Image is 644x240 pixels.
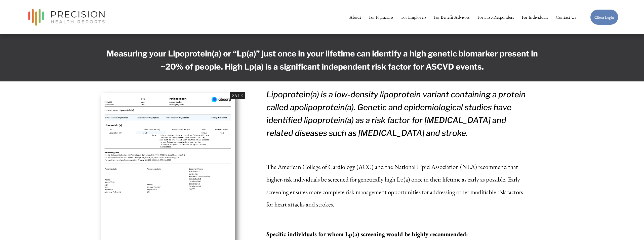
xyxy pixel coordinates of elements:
img: Precision Health Reports [26,7,107,28]
em: Lipoprotein(a) is a low-density lipoprotein variant containing a protein called apolipoprotein(a)... [266,89,528,138]
strong: Measuring your Lipoprotein(a) or “Lp(a)” just once in your lifetime can identify a high genetic b... [106,49,540,71]
a: For Benefit Advisors [434,12,470,22]
a: About [349,12,361,22]
a: Client Login [590,9,618,25]
p: The American College of Cardiology (ACC) and the National Lipid Association (NLA) recommend that ... [266,161,529,211]
a: For Employers [401,12,426,22]
a: For Physicians [369,12,393,22]
strong: Specific individuals for whom Lp(a) screening would be highly recommended: [266,230,468,238]
a: For Individuals [522,12,548,22]
div: Sale [230,92,245,99]
a: For First-Responders [477,12,514,22]
a: Contact Us [556,12,576,22]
